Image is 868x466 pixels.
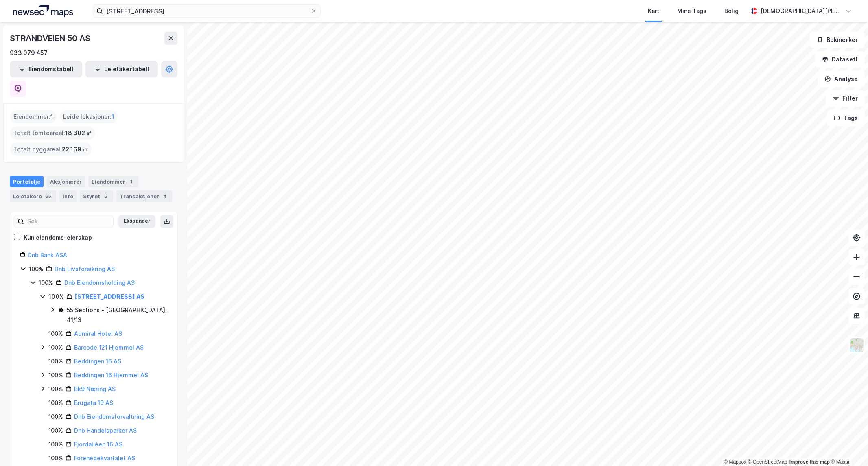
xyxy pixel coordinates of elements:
span: 1 [50,112,53,122]
a: OpenStreetMap [748,459,787,465]
div: STRANDVEIEN 50 AS [10,32,92,45]
div: 100% [48,412,63,422]
button: Tags [827,110,865,126]
a: Beddingen 16 Hjemmel AS [74,372,148,378]
img: Z [849,337,864,353]
div: Totalt byggareal : [10,143,92,156]
a: Mapbox [724,459,746,465]
div: 100% [48,453,63,463]
a: Bk9 Næring AS [74,385,116,392]
button: Leietakertabell [85,61,158,77]
div: Portefølje [10,176,44,187]
span: 1 [112,112,114,122]
button: Bokmerker [810,32,865,48]
div: Styret [80,190,113,202]
div: 100% [48,292,64,302]
button: Analyse [818,71,865,87]
div: 55 Sections - [GEOGRAPHIC_DATA], 41/13 [67,305,167,325]
div: Info [59,190,77,202]
a: Dnb Handelsparker AS [74,427,137,434]
a: Fjordalléen 16 AS [74,441,122,448]
div: Kontrollprogram for chat [827,427,868,466]
div: Kart [648,6,659,16]
span: 18 302 ㎡ [65,128,92,138]
div: Totalt tomteareal : [10,127,95,140]
div: Eiendommer [88,176,138,187]
button: Eiendomstabell [10,61,82,77]
div: 933 079 457 [10,48,48,58]
a: Dnb Bank ASA [28,252,67,258]
span: 22 169 ㎡ [62,144,88,154]
div: 100% [48,357,63,366]
a: [STREET_ADDRESS] AS [75,293,144,300]
button: Ekspander [118,215,155,228]
a: Dnb Eiendomsholding AS [64,279,135,286]
input: Søk [24,215,113,228]
div: 65 [44,192,53,200]
button: Datasett [815,51,865,68]
div: Mine Tags [677,6,706,16]
a: Brugata 19 AS [74,399,113,406]
div: 100% [39,278,53,288]
a: Beddingen 16 AS [74,358,121,365]
div: 100% [48,343,63,352]
a: Improve this map [789,459,830,465]
img: logo.a4113a55bc3d86da70a041830d287a7e.svg [13,5,73,17]
div: 100% [48,398,63,408]
a: Dnb Livsforsikring AS [55,265,115,272]
div: Eiendommer : [10,110,57,123]
div: 100% [48,440,63,449]
div: 1 [127,177,135,186]
div: [DEMOGRAPHIC_DATA][PERSON_NAME] [761,6,842,16]
div: Bolig [724,6,739,16]
input: Søk på adresse, matrikkel, gårdeiere, leietakere eller personer [103,5,310,17]
div: 100% [48,384,63,394]
div: Aksjonærer [47,176,85,187]
div: Kun eiendoms-eierskap [24,233,92,243]
button: Filter [826,90,865,107]
div: 100% [48,426,63,435]
div: 4 [161,192,169,200]
div: 100% [48,329,63,339]
div: 5 [102,192,110,200]
a: Admiral Hotel AS [74,330,122,337]
div: Transaksjoner [116,190,172,202]
a: Dnb Eiendomsforvaltning AS [74,413,154,420]
div: Leietakere [10,190,56,202]
a: Forenedekvartalet AS [74,455,135,462]
div: 100% [29,264,44,274]
div: 100% [48,370,63,380]
div: Leide lokasjoner : [60,110,118,123]
iframe: Chat Widget [827,427,868,466]
a: Barcode 121 Hjemmel AS [74,344,144,351]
